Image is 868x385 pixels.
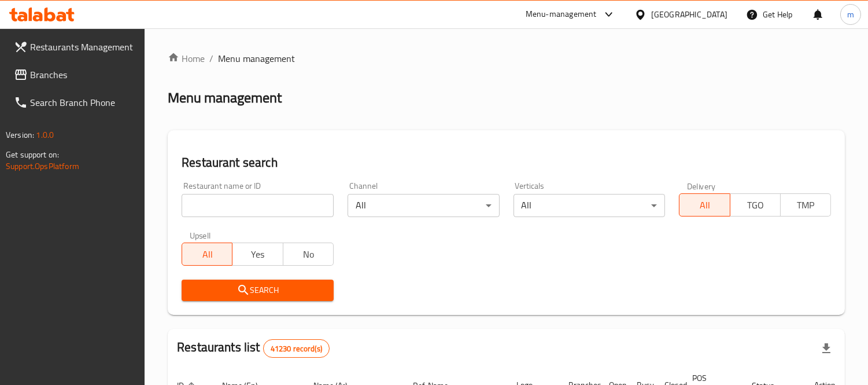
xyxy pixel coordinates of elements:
a: Support.OpsPlatform [6,159,79,174]
h2: Restaurants list [177,339,330,358]
span: No [288,246,329,263]
span: Get support on: [6,147,59,162]
span: Menu management [218,52,295,65]
span: TGO [735,197,776,214]
a: Restaurants Management [5,33,145,61]
a: Home [168,52,205,65]
a: Branches [5,61,145,89]
span: Branches [30,68,136,82]
div: Menu-management [526,8,597,21]
label: Upsell [190,231,211,239]
span: Search Branch Phone [30,96,136,109]
span: 41230 record(s) [264,343,329,354]
div: All [514,194,666,217]
div: Total records count [263,339,330,358]
label: Delivery [687,182,716,190]
button: All [679,193,730,217]
button: No [283,243,334,266]
span: m [847,8,854,21]
input: Search for restaurant name or ID.. [182,194,334,217]
nav: breadcrumb [168,52,845,65]
button: TGO [730,193,781,217]
button: Search [182,280,334,301]
button: TMP [780,193,831,217]
button: Yes [232,243,283,266]
h2: Menu management [168,89,282,107]
div: Export file [812,335,840,362]
span: Restaurants Management [30,40,136,54]
div: [GEOGRAPHIC_DATA] [651,8,727,21]
span: TMP [785,197,826,214]
span: All [684,197,725,214]
span: All [187,246,228,263]
span: Yes [237,246,278,263]
span: Search [191,283,324,298]
a: Search Branch Phone [5,89,145,116]
div: All [348,194,500,217]
button: All [182,243,232,266]
span: Version: [6,127,34,142]
h2: Restaurant search [182,154,831,171]
span: 1.0.0 [36,127,54,142]
li: / [209,52,213,65]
